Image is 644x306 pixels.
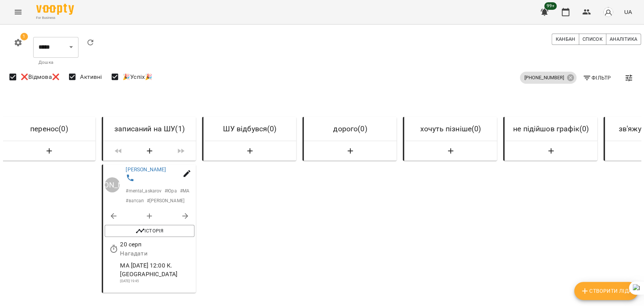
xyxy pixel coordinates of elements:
[9,3,27,21] button: Menu
[123,72,152,81] span: 🎉Успіх🎉
[126,166,166,172] a: [PERSON_NAME]
[108,226,191,235] span: Історія
[36,4,74,15] img: Voopty Logo
[38,59,73,66] p: Дошка
[520,72,576,84] div: [PHONE_NUMBER]
[310,123,390,135] h6: дорого ( 0 )
[510,123,591,135] h6: не підійшов графік ( 0 )
[410,123,491,135] h6: хочуть пізніше ( 0 )
[9,123,89,135] h6: перенос ( 0 )
[133,144,166,158] button: Створити Ліда
[579,34,606,45] button: Список
[120,261,194,278] p: МА [DATE] 12:00 К. [GEOGRAPHIC_DATA]
[209,123,290,135] h6: ШУ відбувся ( 0 )
[552,34,579,45] button: Канбан
[621,5,635,19] button: UA
[574,282,638,300] button: Створити Ліда
[126,197,144,204] p: # ватсап
[583,35,603,43] span: Список
[555,35,575,43] span: Канбан
[21,72,60,81] span: ❌Відмова❌
[580,286,632,295] span: Створити Ліда
[206,144,293,158] button: Створити Ліда
[120,278,194,284] p: [DATE] 19:45
[520,74,569,81] span: [PHONE_NUMBER]
[109,123,190,135] h6: записаний на ШУ ( 1 )
[507,144,594,158] button: Створити Ліда
[105,177,120,192] a: [PERSON_NAME]
[606,34,641,45] button: Аналітика
[120,240,194,249] p: 20 серп
[583,73,611,82] span: Фільтр
[603,7,613,17] img: avatar_s.png
[6,144,92,158] button: Створити Ліда
[180,188,189,194] p: # МА
[126,188,161,194] p: # mental_askarov
[544,2,557,10] span: 99+
[80,72,102,81] span: Активні
[307,144,393,158] button: Створити Ліда
[105,177,120,192] div: Юрій Тимочко
[579,71,614,85] button: Фільтр
[610,35,637,43] span: Аналітика
[36,15,74,20] span: For Business
[169,144,193,158] span: Пересунути лідів з колонки
[624,8,632,16] span: UA
[20,33,28,40] span: 1
[407,144,494,158] button: Створити Ліда
[106,144,130,158] span: Пересунути лідів з колонки
[120,249,194,258] p: Нагадати
[164,188,177,194] p: # Юра
[147,197,184,204] p: # [PERSON_NAME]
[105,225,194,237] button: Історія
